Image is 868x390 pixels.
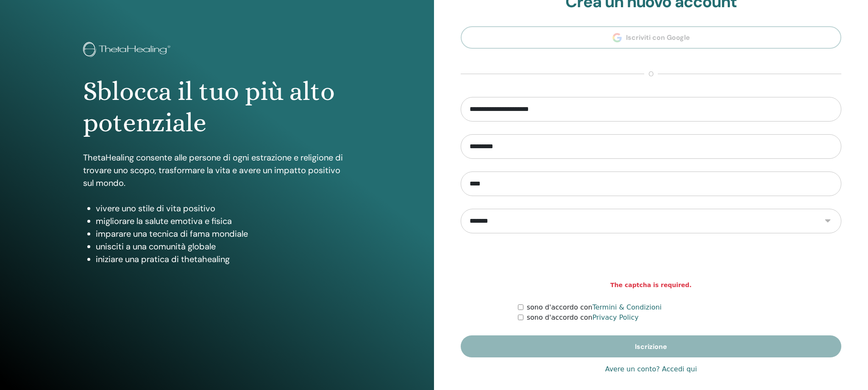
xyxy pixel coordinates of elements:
a: Termini & Condizioni [593,303,662,311]
a: Privacy Policy [593,313,639,321]
strong: The captcha is required. [610,281,692,290]
li: vivere uno stile di vita positivo [96,202,351,215]
iframe: reCAPTCHA [587,246,715,279]
a: Avere un conto? Accedi qui [605,364,697,374]
p: ThetaHealing consente alle persone di ogni estrazione e religione di trovare uno scopo, trasforma... [83,151,351,189]
li: unisciti a una comunità globale [96,240,351,253]
li: iniziare una pratica di thetahealing [96,253,351,266]
li: imparare una tecnica di fama mondiale [96,227,351,240]
span: o [644,69,658,79]
label: sono d'accordo con [527,302,662,313]
h1: Sblocca il tuo più alto potenziale [83,76,351,139]
li: migliorare la salute emotiva e fisica [96,215,351,227]
label: sono d'accordo con [527,313,639,323]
